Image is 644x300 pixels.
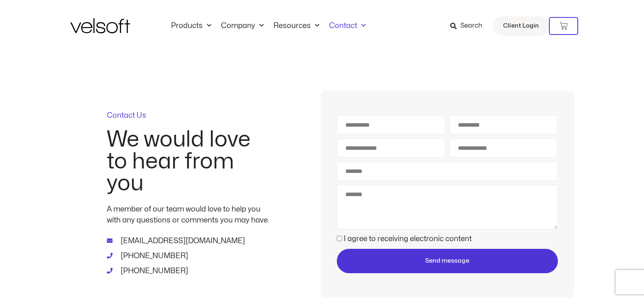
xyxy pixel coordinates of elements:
span: Client Login [503,21,539,31]
img: Velsoft Training Materials [70,18,130,33]
a: Client Login [493,16,549,36]
a: Search [450,19,488,33]
p: A member of our team would love to help you with any questions or comments you may have. [107,204,269,226]
a: CompanyMenu Toggle [216,22,269,30]
a: ContactMenu Toggle [324,22,371,30]
p: Contact Us [107,112,269,119]
span: [PHONE_NUMBER] [119,250,188,261]
a: ProductsMenu Toggle [166,22,216,30]
span: [EMAIL_ADDRESS][DOMAIN_NAME] [119,235,245,246]
h2: We would love to hear from you [107,129,269,194]
a: ResourcesMenu Toggle [269,22,324,30]
a: [EMAIL_ADDRESS][DOMAIN_NAME] [107,235,269,246]
span: Send message [425,256,469,266]
button: Send message [337,249,557,273]
label: I agree to receiving electronic content [344,235,472,242]
span: Search [460,21,482,31]
nav: Menu [166,22,371,30]
span: [PHONE_NUMBER] [119,265,188,276]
